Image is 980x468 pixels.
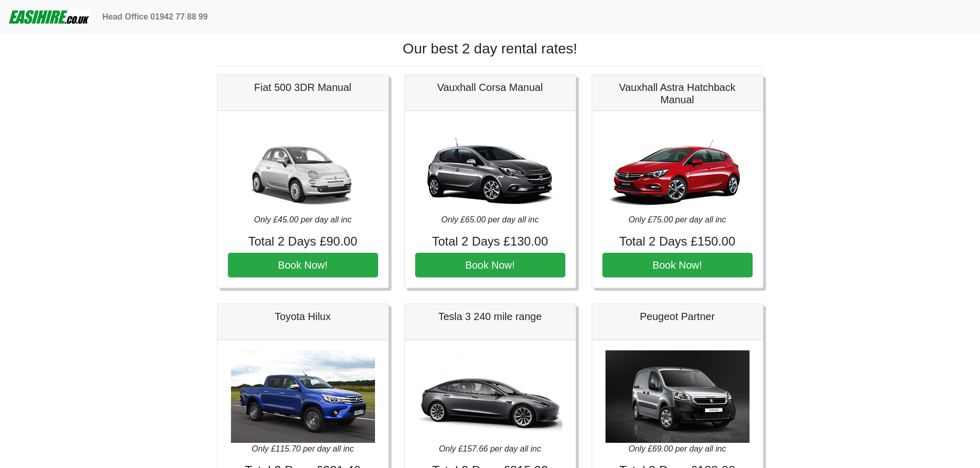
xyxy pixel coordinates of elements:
[602,81,753,106] h5: Vauxhall Astra Hatchback Manual
[217,40,763,58] h1: Our best 2 day rental rates!
[602,310,753,323] h5: Peugeot Partner
[441,215,539,224] i: Only £65.00 per day all inc
[415,81,565,93] h5: Vauxhall Corsa Manual
[629,444,726,453] i: Only £69.00 per day all inc
[254,215,351,224] i: Only £45.00 per day all inc
[8,7,90,27] img: easihire_logo_small.png
[418,350,562,443] img: Tesla 3 240 mile range
[439,444,541,453] i: Only £157.66 per day all inc
[418,121,562,214] img: Vauxhall Corsa Manual
[228,81,378,93] h5: Fiat 500 3DR Manual
[231,350,375,443] img: Toyota Hilux
[228,234,378,249] h4: Total 2 Days £90.00
[415,234,565,249] h4: Total 2 Days £130.00
[228,310,378,323] h5: Toyota Hilux
[98,7,212,27] a: Head Office 01942 77 88 99
[602,253,753,277] button: Book Now!
[231,121,375,214] img: Fiat 500 3DR Manual
[605,350,750,443] img: Peugeot Partner
[602,234,753,249] h4: Total 2 Days £150.00
[629,215,726,224] i: Only £75.00 per day all inc
[415,253,565,277] button: Book Now!
[605,121,750,214] img: Vauxhall Astra Hatchback Manual
[102,12,208,21] b: Head Office 01942 77 88 99
[252,444,353,453] i: Only £115.70 per day all inc
[415,310,565,323] h5: Tesla 3 240 mile range
[228,253,378,277] button: Book Now!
